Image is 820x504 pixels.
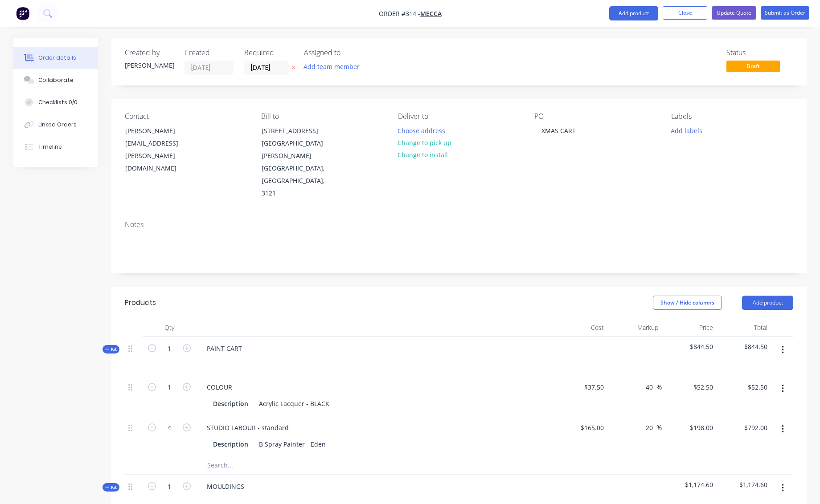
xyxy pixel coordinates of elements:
button: Add team member [299,61,365,73]
span: $844.50 [720,342,768,351]
div: Labels [671,112,793,121]
button: Linked Orders [13,114,98,136]
div: [PERSON_NAME] [125,125,199,137]
div: Status [726,49,793,57]
div: Description [209,397,252,410]
div: XMAS CART [534,124,583,137]
button: Change to install [393,149,453,161]
div: Timeline [38,143,62,151]
button: Add labels [666,124,707,136]
div: Deliver to [398,112,520,121]
a: MECCA [420,9,442,18]
input: Search... [207,456,385,474]
div: Cost [553,319,607,337]
div: [STREET_ADDRESS][GEOGRAPHIC_DATA][PERSON_NAME][GEOGRAPHIC_DATA], [GEOGRAPHIC_DATA], 3121 [254,124,343,200]
button: Add team member [304,61,365,73]
div: Total [717,319,771,337]
button: Choose address [393,124,450,136]
button: Add product [609,6,658,20]
div: Checklists 0/0 [38,98,78,106]
span: Kit [105,346,117,353]
div: Created [184,49,234,57]
div: COLOUR [200,381,239,394]
span: $1,174.60 [720,480,768,489]
img: Factory [16,7,29,20]
span: % [656,382,662,392]
div: B Spray Painter - Eden [255,438,329,451]
div: Markup [607,319,662,337]
div: [GEOGRAPHIC_DATA][PERSON_NAME][GEOGRAPHIC_DATA], [GEOGRAPHIC_DATA], 3121 [262,137,336,199]
div: [PERSON_NAME][EMAIL_ADDRESS][PERSON_NAME][DOMAIN_NAME] [118,124,207,175]
div: Bill to [261,112,383,121]
button: Order details [13,47,98,69]
div: PAINT CART [200,342,249,355]
button: Checklists 0/0 [13,91,98,114]
div: Contact [125,112,247,121]
div: Created by [125,49,174,57]
div: Price [662,319,717,337]
div: MOULDINGS [200,480,251,493]
span: $1,174.60 [665,480,713,489]
span: % [656,423,662,433]
span: $844.50 [665,342,713,351]
div: [PERSON_NAME] [125,61,174,70]
div: Description [209,438,252,451]
div: [EMAIL_ADDRESS][PERSON_NAME][DOMAIN_NAME] [125,137,199,175]
button: Close [663,6,707,20]
button: Show / Hide columns [653,296,722,310]
button: Timeline [13,136,98,158]
button: Collaborate [13,69,98,91]
div: Linked Orders [38,121,77,129]
button: Submit as Order [761,6,809,20]
div: Notes [125,220,793,229]
div: Acrylic Lacquer - BLACK [255,397,333,410]
span: Order #314 - [379,9,420,18]
div: Collaborate [38,76,74,84]
button: Kit [102,345,119,354]
div: Qty [143,319,196,337]
div: Required [244,49,293,57]
span: Draft [726,61,780,72]
div: Products [125,297,156,308]
button: Change to pick up [393,137,456,149]
div: [STREET_ADDRESS] [262,125,336,137]
div: Assigned to [304,49,393,57]
button: Update Quote [712,6,756,20]
div: PO [534,112,656,121]
button: Kit [102,483,119,492]
button: Add product [742,296,793,310]
span: Kit [105,484,117,491]
div: Order details [38,54,76,62]
div: STUDIO LABOUR - standard [200,421,296,434]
